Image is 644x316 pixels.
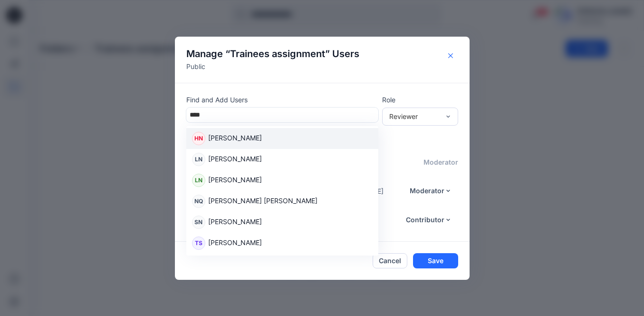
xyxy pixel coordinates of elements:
[389,111,440,121] div: Reviewer
[230,48,325,59] span: Trainees assignment
[208,196,317,208] p: [PERSON_NAME] [PERSON_NAME]
[192,237,205,250] div: TS
[208,133,262,145] p: [PERSON_NAME]
[443,48,458,63] button: Close
[413,253,458,268] button: Save
[192,153,205,166] div: LN
[404,183,458,198] button: Moderator
[192,216,205,229] div: SN
[400,212,458,227] button: Contributor
[373,253,407,268] button: Cancel
[208,175,262,187] p: [PERSON_NAME]
[208,237,262,250] p: [PERSON_NAME]
[192,132,205,145] div: HN
[186,48,359,59] h4: Manage “ ” Users
[192,195,205,208] div: NQ
[208,217,262,229] p: [PERSON_NAME]
[192,174,205,187] div: LN
[423,157,458,167] p: moderator
[186,95,378,105] p: Find and Add Users
[186,61,359,71] p: Public
[382,95,458,105] p: Role
[208,154,262,166] p: [PERSON_NAME]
